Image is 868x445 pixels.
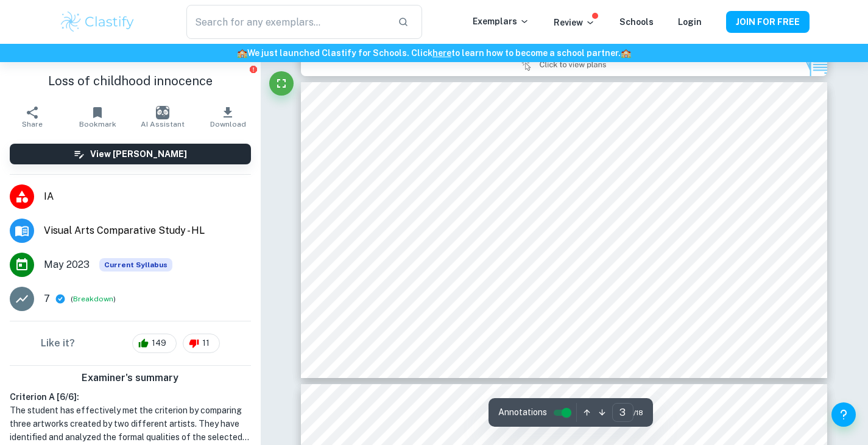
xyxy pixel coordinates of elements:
[186,5,387,39] input: Search for any exemplars...
[44,223,251,238] span: Visual Arts Comparative Study - HL
[196,337,216,349] span: 11
[2,46,866,60] h6: We just launched Clastify for Schools. Click to learn how to become a school partner.
[726,11,810,33] button: JOIN FOR FREE
[619,17,654,27] a: Schools
[237,48,247,58] span: 🏫
[156,106,169,119] img: AI Assistant
[44,258,90,272] span: May 2023
[10,390,251,404] h6: Criterion A [ 6 / 6 ]:
[831,402,856,427] button: Help and Feedback
[71,293,116,305] span: ( )
[59,10,136,34] img: Clastify logo
[79,120,116,128] span: Bookmark
[249,65,258,74] button: Report issue
[473,15,529,28] p: Exemplars
[130,100,196,134] button: AI Assistant
[432,48,451,58] a: here
[99,258,172,272] span: Current Syllabus
[44,292,50,306] p: 7
[73,293,113,304] button: Breakdown
[554,16,595,29] p: Review
[99,258,172,272] div: This exemplar is based on the current syllabus. Feel free to refer to it for inspiration/ideas wh...
[183,334,220,353] div: 11
[210,120,246,128] span: Download
[5,371,256,385] h6: Examiner's summary
[621,48,631,58] span: 🏫
[678,17,702,27] a: Login
[141,120,185,128] span: AI Assistant
[90,147,187,161] h6: View [PERSON_NAME]
[44,189,251,204] span: IA
[22,120,43,128] span: Share
[633,407,643,418] span: / 18
[65,100,130,134] button: Bookmark
[41,336,75,351] h6: Like it?
[10,144,251,164] button: View [PERSON_NAME]
[10,404,251,444] h1: The student has effectively met the criterion by comparing three artworks created by two differen...
[269,71,294,96] button: Fullscreen
[10,72,251,90] h1: Loss of childhood innocence
[196,100,261,134] button: Download
[498,406,547,419] span: Annotations
[132,334,177,353] div: 149
[145,337,173,349] span: 149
